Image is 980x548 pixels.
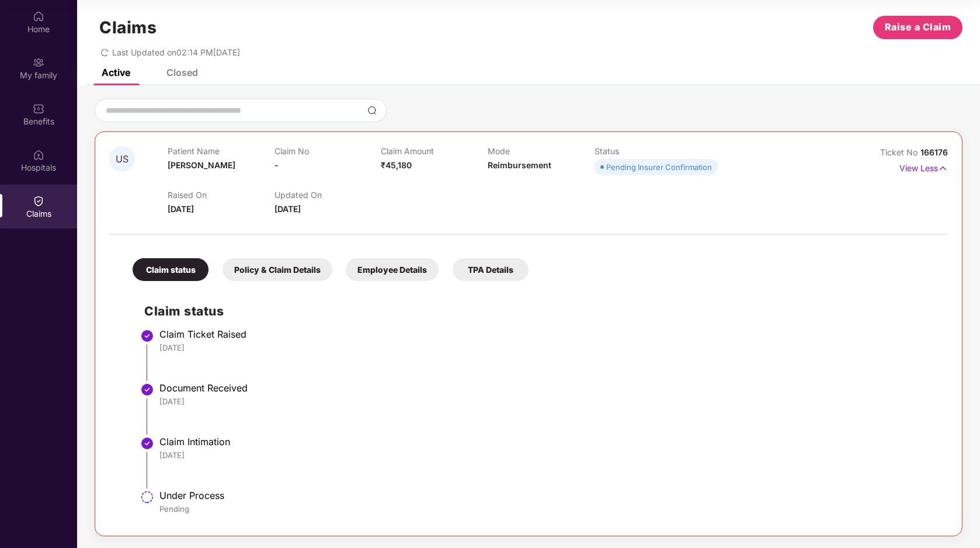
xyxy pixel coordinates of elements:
[159,490,936,501] div: Under Process
[274,190,381,200] p: Updated On
[140,490,154,504] img: svg+xml;base64,PHN2ZyBpZD0iU3RlcC1QZW5kaW5nLTMyeDMyIiB4bWxucz0iaHR0cDovL3d3dy53My5vcmcvMjAwMC9zdm...
[274,146,381,156] p: Claim No
[159,450,936,460] div: [DATE]
[133,258,208,281] div: Claim status
[488,160,551,170] span: Reimbursement
[880,147,920,157] span: Ticket No
[102,67,130,78] div: Active
[112,47,240,57] span: Last Updated on 02:14 PM[DATE]
[140,329,154,343] img: svg+xml;base64,PHN2ZyBpZD0iU3RlcC1Eb25lLTMyeDMyIiB4bWxucz0iaHR0cDovL3d3dy53My5vcmcvMjAwMC9zdmciIH...
[144,301,936,321] h2: Claim status
[938,162,948,175] img: svg+xml;base64,PHN2ZyB4bWxucz0iaHR0cDovL3d3dy53My5vcmcvMjAwMC9zdmciIHdpZHRoPSIxNyIgaGVpZ2h0PSIxNy...
[168,204,194,214] span: [DATE]
[140,436,154,450] img: svg+xml;base64,PHN2ZyBpZD0iU3RlcC1Eb25lLTMyeDMyIiB4bWxucz0iaHR0cDovL3d3dy53My5vcmcvMjAwMC9zdmciIH...
[873,16,962,39] button: Raise a Claim
[899,159,948,175] p: View Less
[367,106,377,115] img: svg+xml;base64,PHN2ZyBpZD0iU2VhcmNoLTMyeDMyIiB4bWxucz0iaHR0cDovL3d3dy53My5vcmcvMjAwMC9zdmciIHdpZH...
[381,160,412,170] span: ₹45,180
[159,382,936,394] div: Document Received
[33,195,44,207] img: svg+xml;base64,PHN2ZyBpZD0iQ2xhaW0iIHhtbG5zPSJodHRwOi8vd3d3LnczLm9yZy8yMDAwL3N2ZyIgd2lkdGg9IjIwIi...
[606,161,712,173] div: Pending Insurer Confirmation
[381,146,488,156] p: Claim Amount
[168,160,235,170] span: [PERSON_NAME]
[274,160,279,170] span: -
[223,258,332,281] div: Policy & Claim Details
[159,436,936,448] div: Claim Intimation
[885,20,951,34] span: Raise a Claim
[595,146,701,156] p: Status
[116,154,128,164] span: US
[33,149,44,161] img: svg+xml;base64,PHN2ZyBpZD0iSG9zcGl0YWxzIiB4bWxucz0iaHR0cDovL3d3dy53My5vcmcvMjAwMC9zdmciIHdpZHRoPS...
[33,103,44,115] img: svg+xml;base64,PHN2ZyBpZD0iQmVuZWZpdHMiIHhtbG5zPSJodHRwOi8vd3d3LnczLm9yZy8yMDAwL3N2ZyIgd2lkdGg9Ij...
[33,11,44,22] img: svg+xml;base64,PHN2ZyBpZD0iSG9tZSIgeG1sbnM9Imh0dHA6Ly93d3cudzMub3JnLzIwMDAvc3ZnIiB3aWR0aD0iMjAiIG...
[168,190,274,200] p: Raised On
[99,18,157,37] h1: Claims
[346,258,439,281] div: Employee Details
[274,204,301,214] span: [DATE]
[166,67,198,78] div: Closed
[488,146,595,156] p: Mode
[33,57,44,68] img: svg+xml;base64,PHN2ZyB3aWR0aD0iMjAiIGhlaWdodD0iMjAiIHZpZXdCb3g9IjAgMCAyMCAyMCIgZmlsbD0ibm9uZSIgeG...
[453,258,529,281] div: TPA Details
[159,504,936,514] div: Pending
[159,328,936,340] div: Claim Ticket Raised
[159,396,936,407] div: [DATE]
[159,342,936,353] div: [DATE]
[140,383,154,397] img: svg+xml;base64,PHN2ZyBpZD0iU3RlcC1Eb25lLTMyeDMyIiB4bWxucz0iaHR0cDovL3d3dy53My5vcmcvMjAwMC9zdmciIH...
[920,147,948,157] span: 166176
[100,47,109,57] span: redo
[168,146,274,156] p: Patient Name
